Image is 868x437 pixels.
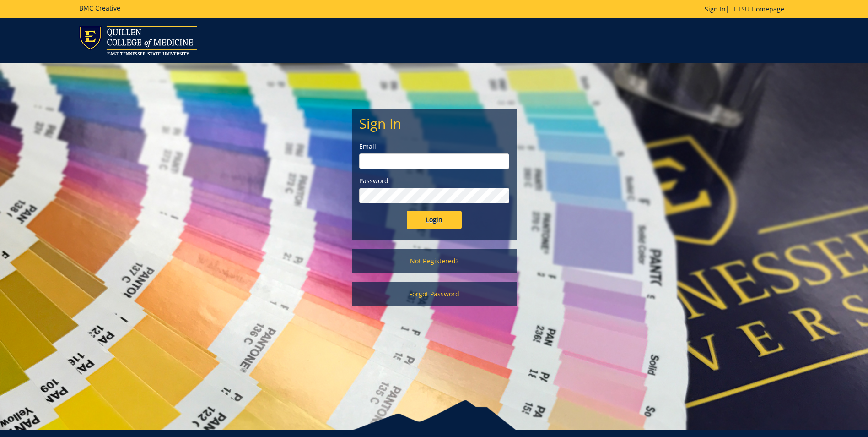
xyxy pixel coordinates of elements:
[359,116,509,131] h2: Sign In
[729,5,789,13] a: ETSU Homepage
[79,5,120,11] h5: BMC Creative
[407,211,462,229] input: Login
[359,142,509,151] label: Email
[705,5,789,14] p: |
[79,26,197,55] img: ETSU logo
[352,282,517,306] a: Forgot Password
[705,5,726,13] a: Sign In
[352,249,517,273] a: Not Registered?
[359,176,509,186] label: Password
